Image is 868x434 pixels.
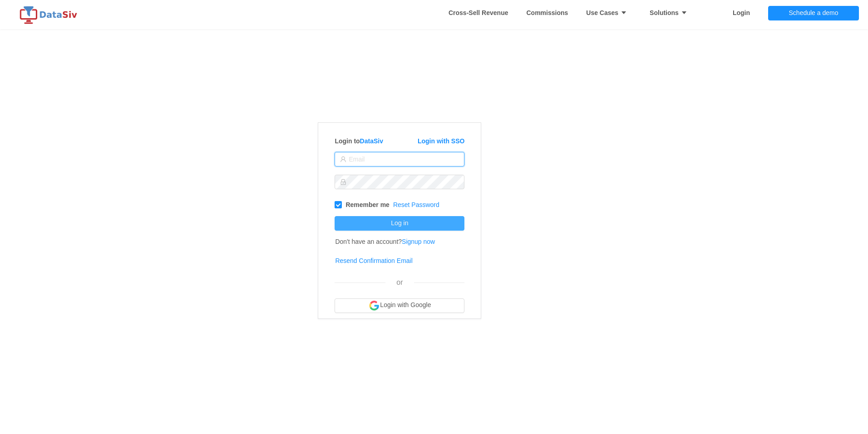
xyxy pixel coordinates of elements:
a: DataSiv [360,137,383,145]
img: logo [18,6,82,24]
td: Don't have an account? [335,232,435,251]
strong: Login to [335,137,383,145]
strong: Remember me [345,201,390,208]
i: icon: user [340,156,346,162]
span: or [396,278,403,286]
strong: Solutions [650,9,692,16]
input: Email [335,152,464,167]
button: Schedule a demo [768,6,859,20]
a: Reset Password [393,201,439,208]
i: icon: caret-down [679,10,687,16]
i: icon: lock [340,179,346,185]
i: icon: caret-down [618,10,627,16]
a: Resend Confirmation Email [335,257,412,264]
button: Login with Google [335,298,464,313]
button: Log in [335,216,464,231]
a: Signup now [402,238,435,245]
a: Login with SSO [418,137,464,145]
strong: Use Cases [586,9,631,16]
